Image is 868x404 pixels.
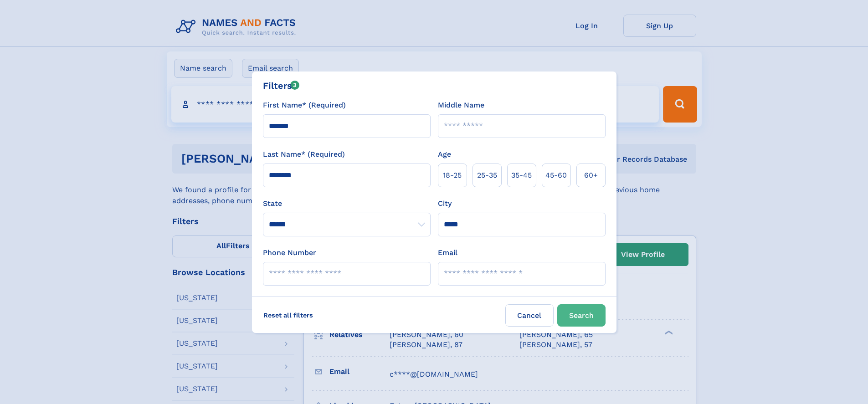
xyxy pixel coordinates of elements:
div: Filters [263,79,300,92]
label: State [263,198,431,209]
label: Middle Name [438,100,484,111]
label: Last Name* (Required) [263,149,345,160]
label: Reset all filters [257,304,319,326]
button: Search [557,304,606,327]
span: 35‑45 [511,170,532,181]
label: Phone Number [263,247,316,258]
span: 60+ [584,170,598,181]
label: First Name* (Required) [263,100,346,111]
span: 25‑35 [477,170,497,181]
label: Email [438,247,457,258]
span: 18‑25 [443,170,462,181]
label: City [438,198,452,209]
label: Age [438,149,451,160]
span: 45‑60 [545,170,567,181]
label: Cancel [505,304,554,327]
